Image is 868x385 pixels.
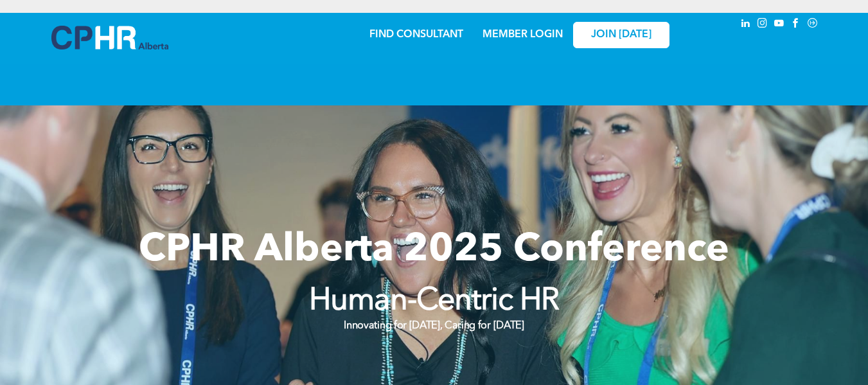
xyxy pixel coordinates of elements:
[51,26,168,49] img: A blue and white logo for cp alberta
[806,16,820,33] a: Social network
[756,16,770,33] a: instagram
[739,16,753,33] a: linkedin
[789,16,803,33] a: facebook
[369,30,463,40] a: FIND CONSULTANT
[573,22,669,48] a: JOIN [DATE]
[591,29,651,41] span: JOIN [DATE]
[344,321,524,331] strong: Innovating for [DATE], Caring for [DATE]
[139,231,729,270] span: CPHR Alberta 2025 Conference
[483,30,563,40] a: MEMBER LOGIN
[772,16,786,33] a: youtube
[309,286,560,317] strong: Human-Centric HR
